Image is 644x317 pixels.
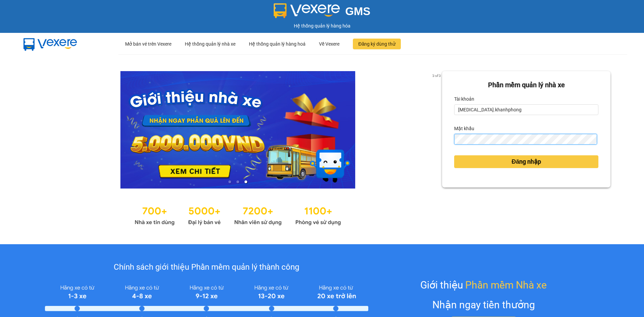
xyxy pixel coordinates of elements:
[228,180,231,183] li: slide item 1
[274,10,371,15] a: GMS
[465,277,547,293] span: Phần mềm Nhà xe
[454,134,597,145] input: Mật khẩu
[454,80,598,90] div: Phần mềm quản lý nhà xe
[319,33,339,55] div: Về Vexere
[420,277,547,293] div: Giới thiệu
[432,297,535,313] div: Nhận ngay tiền thưởng
[17,33,84,55] img: mbUUG5Q.png
[125,33,171,55] div: Mở bán vé trên Vexere
[236,180,239,183] li: slide item 2
[454,104,598,115] input: Tài khoản
[345,5,370,17] span: GMS
[34,71,43,189] button: previous slide / item
[2,22,642,30] div: Hệ thống quản lý hàng hóa
[512,157,541,166] span: Đăng nhập
[358,40,395,48] span: Đăng ký dùng thử
[245,180,247,183] li: slide item 3
[454,155,598,168] button: Đăng nhập
[353,39,401,49] button: Đăng ký dùng thử
[274,3,340,18] img: logo 2
[249,33,306,55] div: Hệ thống quản lý hàng hoá
[433,71,442,189] button: next slide / item
[454,123,474,134] label: Mật khẩu
[430,71,442,80] p: 3 of 3
[454,94,474,104] label: Tài khoản
[185,33,235,55] div: Hệ thống quản lý nhà xe
[45,261,368,274] div: Chính sách giới thiệu Phần mềm quản lý thành công
[135,202,341,227] img: Statistics.png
